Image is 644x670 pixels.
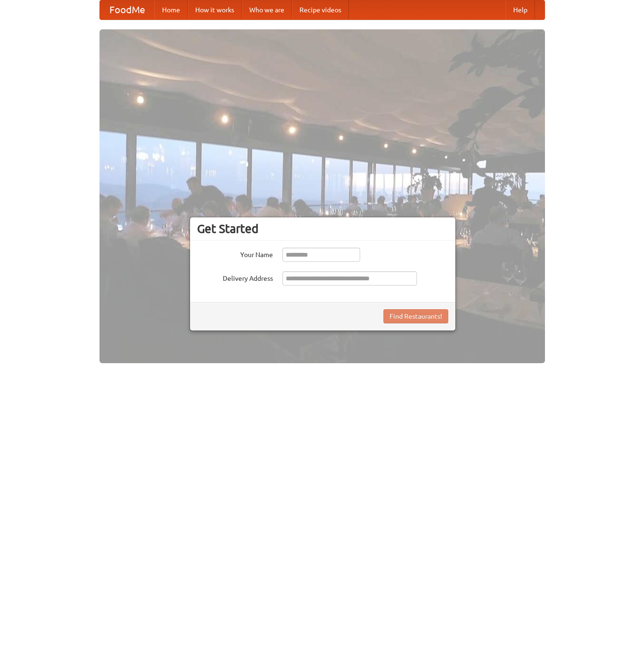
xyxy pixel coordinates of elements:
[188,0,242,19] a: How it works
[242,0,292,19] a: Who we are
[154,0,188,19] a: Home
[100,0,154,19] a: FoodMe
[197,271,273,283] label: Delivery Address
[197,222,448,236] h3: Get Started
[506,0,535,19] a: Help
[383,309,448,323] button: Find Restaurants!
[292,0,349,19] a: Recipe videos
[197,248,273,259] label: Your Name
